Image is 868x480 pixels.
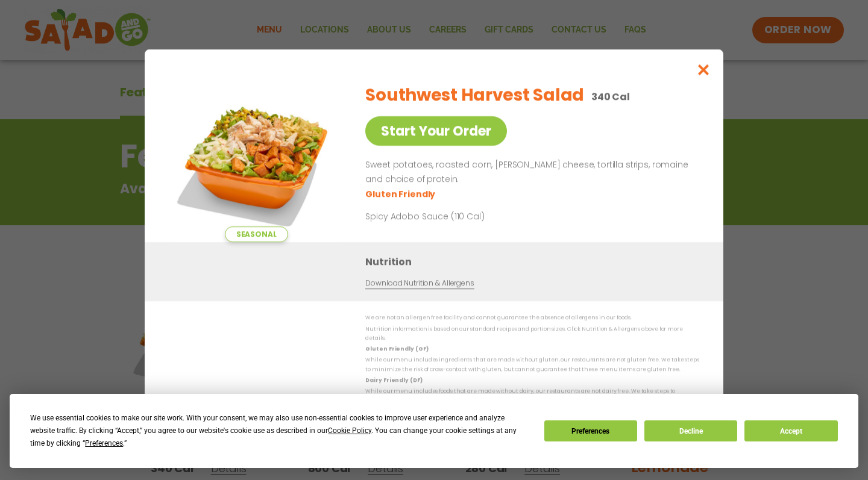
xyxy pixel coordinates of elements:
[172,73,341,242] img: Featured product photo for Southwest Harvest Salad
[328,426,371,435] span: Cookie Policy
[365,345,428,352] strong: Gluten Friendly (GF)
[225,226,288,242] span: Seasonal
[744,420,837,441] button: Accept
[365,254,705,269] h3: Nutrition
[365,324,699,343] p: Nutrition information is based on our standard recipes and portion sizes. Click Nutrition & Aller...
[365,387,699,405] p: While our menu includes foods that are made without dairy, our restaurants are not dairy free. We...
[30,412,529,450] div: We use essential cookies to make our site work. With your consent, we may also use non-essential ...
[365,355,699,374] p: While our menu includes ingredients that are made without gluten, our restaurants are not gluten ...
[365,313,699,322] p: We are not an allergen free facility and cannot guarantee the absence of allergens in our foods.
[365,158,694,187] p: Sweet potatoes, roasted corn, [PERSON_NAME] cheese, tortilla strips, romaine and choice of protein.
[10,394,858,468] div: Cookie Consent Prompt
[644,420,737,441] button: Decline
[684,49,723,90] button: Close modal
[544,420,637,441] button: Preferences
[365,376,422,384] strong: Dairy Friendly (DF)
[365,187,437,200] li: Gluten Friendly
[85,439,123,447] span: Preferences
[365,83,584,108] h2: Southwest Harvest Salad
[365,116,507,146] a: Start Your Order
[365,278,474,289] a: Download Nutrition & Allergens
[365,210,588,222] p: Spicy Adobo Sauce (110 Cal)
[591,89,630,104] p: 340 Cal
